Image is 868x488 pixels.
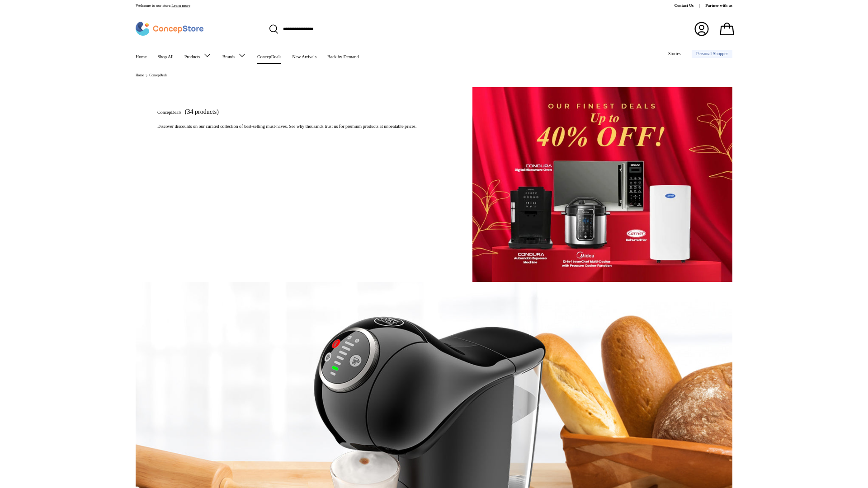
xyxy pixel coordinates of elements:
nav: Primary [136,46,359,64]
span: (34 products) [185,108,219,115]
a: Personal Shopper [692,50,732,58]
summary: Products [179,46,217,64]
span: Discover discounts on our curated collection of best-selling must-haves. See why thousands trust ... [157,124,416,129]
h1: ConcepDeals [157,106,181,115]
a: Products [184,46,212,64]
span: Personal Shopper [696,52,728,56]
a: ConcepDeals [149,74,167,77]
a: Shop All [157,50,173,64]
a: Learn more [171,3,190,8]
a: Partner with us [705,3,732,9]
a: New Arrivals [292,50,316,64]
img: ConcepDeals [472,87,732,282]
a: Home [136,74,144,77]
a: Back by Demand [327,50,359,64]
img: ConcepStore [136,22,203,36]
a: ConcepDeals [257,50,281,64]
nav: Secondary [646,46,732,64]
a: Home [136,50,146,64]
a: Brands [222,46,246,64]
summary: Brands [217,46,252,64]
p: Welcome to our store. [136,3,190,9]
a: Stories [668,47,681,61]
nav: Breadcrumbs [136,73,732,78]
a: Contact Us [675,3,706,9]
